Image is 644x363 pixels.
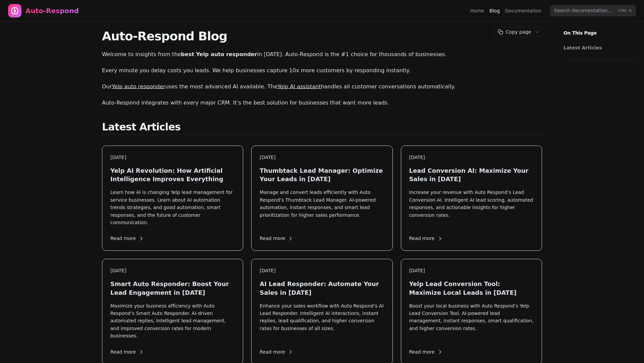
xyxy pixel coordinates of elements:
[102,121,542,135] h2: Latest Articles
[102,82,542,91] p: Our uses the most advanced AI available. The handles all customer conversations automatically.
[489,7,500,14] a: Blog
[260,166,384,183] h3: Thumbtack Lead Manager: Optimize Your Leads in [DATE]
[102,30,542,43] h1: Auto-Respond Blog
[558,22,644,36] p: On This Page
[260,302,384,340] p: Enhance your sales workflow with Auto Respond’s AI Lead Responder. Intelligent AI interactions, i...
[110,189,235,226] p: Learn how AI is changing Yelp lead management for service businesses. Learn about AI automation t...
[401,146,542,251] a: [DATE]Lead Conversion AI: Maximize Your Sales in [DATE]Increase your revenue with Auto Respond’s ...
[277,83,321,90] a: Yelp AI assistant
[409,280,534,296] h3: Yelp Lead Conversion Tool: Maximize Local Leads in [DATE]
[470,7,484,14] a: Home
[110,280,235,296] h3: Smart Auto Responder: Boost Your Lead Engagement in [DATE]
[495,27,532,37] button: Copy page
[251,146,392,251] a: [DATE]Thumbtack Lead Manager: Optimize Your Leads in [DATE]Manage and convert leads efficiently w...
[25,6,79,15] div: Auto-Respond
[550,5,636,16] input: Search documentation…
[102,146,243,251] a: [DATE]Yelp AI Revolution: How Artificial Intelligence Improves EverythingLearn how AI is changing...
[409,189,534,226] p: Increase your revenue with Auto Respond’s Lead Conversion AI. Intelligent AI lead scoring, automa...
[110,349,144,356] span: Read more
[110,235,144,242] span: Read more
[112,83,165,90] a: Yelp auto responder
[260,280,384,296] h3: AI Lead Responder: Automate Your Sales in [DATE]
[110,166,235,183] h3: Yelp AI Revolution: How Artificial Intelligence Improves Everything
[181,51,257,57] strong: best Yelp auto responder
[102,98,542,108] p: Auto-Respond integrates with every major CRM. It’s the best solution for businesses that want mor...
[409,267,534,274] div: [DATE]
[260,235,293,242] span: Read more
[409,302,534,340] p: Boost your local business with Auto Respond’s Yelp Lead Conversion Tool. AI-powered lead manageme...
[505,7,541,14] a: Documentation
[409,349,443,356] span: Read more
[409,166,534,183] h3: Lead Conversion AI: Maximize Your Sales in [DATE]
[110,154,235,161] div: [DATE]
[8,4,79,17] a: Home page
[102,50,542,59] p: Welcome to insights from the in [DATE]. Auto-Respond is the #1 choice for thousands of businesses.
[409,235,443,242] span: Read more
[102,66,542,75] p: Every minute you delay costs you leads. We help businesses capture 10x more customers by respondi...
[260,349,293,356] span: Read more
[110,302,235,340] p: Maximize your business efficiency with Auto Respond’s Smart Auto Responder. AI-driven automated r...
[563,44,635,51] a: Latest Articles
[409,154,534,161] div: [DATE]
[260,267,384,274] div: [DATE]
[260,154,384,161] div: [DATE]
[110,267,235,274] div: [DATE]
[260,189,384,226] p: Manage and convert leads efficiently with Auto Respond’s Thumbtack Lead Manager. AI-powered autom...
